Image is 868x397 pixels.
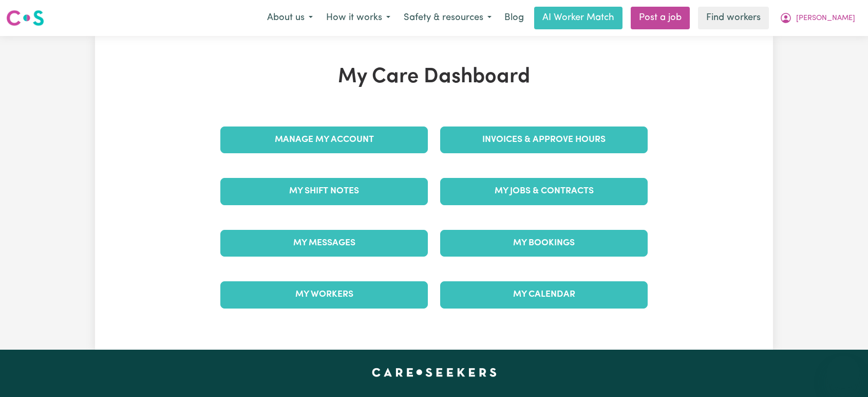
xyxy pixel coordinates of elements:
[534,7,622,29] a: AI Worker Match
[220,178,428,205] a: My Shift Notes
[796,13,855,24] span: [PERSON_NAME]
[260,7,319,29] button: About us
[319,7,397,29] button: How it works
[220,230,428,257] a: My Messages
[773,7,862,29] button: My Account
[440,281,648,308] a: My Calendar
[220,127,428,153] a: Manage My Account
[220,281,428,308] a: My Workers
[397,7,498,29] button: Safety & resources
[827,356,860,389] iframe: Button to launch messaging window
[440,178,648,205] a: My Jobs & Contracts
[440,127,648,153] a: Invoices & Approve Hours
[498,7,530,29] a: Blog
[6,9,44,27] img: Careseekers logo
[631,7,690,29] a: Post a job
[440,230,648,257] a: My Bookings
[6,6,44,30] a: Careseekers logo
[698,7,769,29] a: Find workers
[214,65,654,89] h1: My Care Dashboard
[372,368,497,376] a: Careseekers home page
